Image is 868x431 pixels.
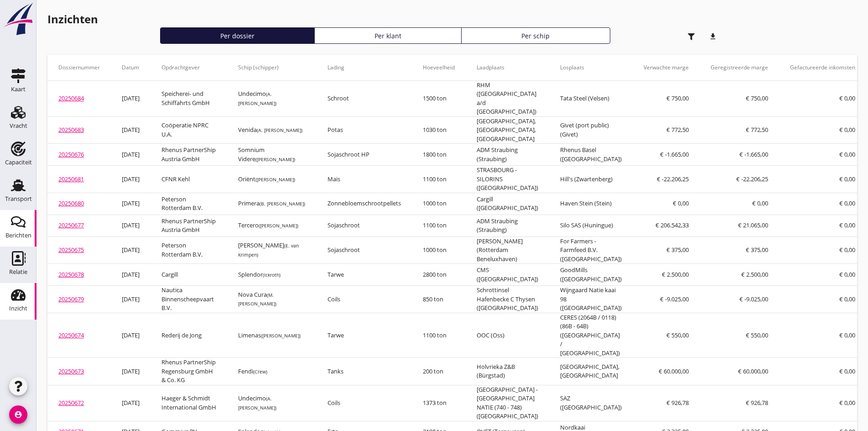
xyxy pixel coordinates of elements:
span: € -1.665,00 [739,150,768,158]
td: Rhenus PartnerShip Regensburg GmbH & Co. KG [151,358,227,385]
td: 1100 ton [412,215,466,237]
td: For Farmers - Farmfeed B.V. ([GEOGRAPHIC_DATA]) [549,237,633,264]
td: [DATE] [111,166,151,193]
td: Peterson Rotterdam B.V. [151,193,227,215]
td: € 0,00 [779,215,866,237]
td: Rhenus PartnerShip Austria GmbH [151,215,227,237]
a: 20250672 [58,399,84,407]
td: Tarwe [317,264,412,286]
td: Zonnebloemschrootpellets [317,193,412,215]
td: € 0,00 [779,358,866,385]
td: Mais [317,166,412,193]
td: [DATE] [111,193,151,215]
td: [PERSON_NAME] [227,237,317,264]
th: Lading: Not sorted. [317,55,412,80]
td: Tarwe [317,313,412,358]
td: € 0,00 [779,286,866,313]
td: Nautica Binnenscheepvaart B.V. [151,286,227,313]
span: € 550,00 [746,331,768,339]
small: ([PERSON_NAME]) [255,176,295,183]
td: € 0,00 [779,264,866,286]
td: 850 ton [412,286,466,313]
i: download [704,27,722,46]
small: ([PERSON_NAME]) [259,222,298,229]
td: Cargill ([GEOGRAPHIC_DATA]) [466,193,549,215]
td: CFNR Kehl [151,166,227,193]
h1: Inzichten [47,11,722,27]
td: Undecimo [227,385,317,421]
span: € 375,00 [666,246,689,254]
a: 20250683 [58,126,84,134]
a: 20250675 [58,246,84,254]
a: 20250678 [58,270,84,279]
a: 20250677 [58,221,84,229]
td: Tercero [227,215,317,237]
td: [GEOGRAPHIC_DATA], [GEOGRAPHIC_DATA], [GEOGRAPHIC_DATA] [466,116,549,144]
small: ([PERSON_NAME]) [255,156,295,163]
div: Vracht [10,123,27,129]
td: Nova Cura [227,286,317,313]
span: € -22.206,25 [657,175,689,183]
td: € 0,00 [779,166,866,193]
td: Splendor [227,264,317,286]
small: (Crew) [253,368,267,375]
td: Sojaschroot [317,215,412,237]
td: [PERSON_NAME] (Rotterdam Beneluxhaven) [466,237,549,264]
a: Per schip [461,27,610,44]
span: € -1.665,00 [660,150,689,158]
td: Oriënt [227,166,317,193]
td: Silo SAS (Huningue) [549,215,633,237]
span: € 750,00 [666,94,689,102]
a: Per dossier [160,27,315,44]
span: € 60.000,00 [738,367,768,375]
span: € 2.500,00 [741,270,768,279]
a: 20250681 [58,175,84,183]
span: € 21.065,00 [738,221,768,229]
td: 1100 ton [412,166,466,193]
a: 20250674 [58,331,84,339]
span: € 772,50 [666,126,689,134]
div: Kaart [11,86,26,92]
small: (E. van Krimpen) [238,242,299,258]
td: 1000 ton [412,193,466,215]
span: € -9.025,00 [739,295,768,303]
td: Holvrieka Z&B (Bürgstad) [466,358,549,385]
td: [GEOGRAPHIC_DATA], [GEOGRAPHIC_DATA] [549,358,633,385]
td: 1100 ton [412,313,466,358]
td: Rederij de Jong [151,313,227,358]
td: Tanks [317,358,412,385]
td: [DATE] [111,215,151,237]
span: € 60.000,00 [659,367,689,375]
a: 20250680 [58,199,84,207]
td: [DATE] [111,144,151,166]
td: Haven Stein (Stein) [549,193,633,215]
div: Berichten [5,232,31,238]
td: 1030 ton [412,116,466,144]
td: [DATE] [111,116,151,144]
td: Schroot [317,81,412,117]
td: [DATE] [111,81,151,117]
td: Primera [227,193,317,215]
div: Transport [5,196,32,202]
td: Tata Steel (Velsen) [549,81,633,117]
td: Givet (port public) (Givet) [549,116,633,144]
img: logo-small.a267ee39.svg [2,2,35,36]
td: Coils [317,286,412,313]
td: Limenas [227,313,317,358]
td: Coöperatie NPRC U.A. [151,116,227,144]
th: Hoeveelheid: Not sorted. [412,55,466,80]
td: OOC (Oss) [466,313,549,358]
td: Undecimo [227,81,317,117]
td: € 0,00 [779,193,866,215]
td: ADM Straubing (Straubing) [466,144,549,166]
span: € 375,00 [746,246,768,254]
div: Relatie [9,269,27,275]
td: Potas [317,116,412,144]
td: STRASBOURG - SILORINS ([GEOGRAPHIC_DATA]) [466,166,549,193]
td: Somnium Videre [227,144,317,166]
td: CERES (2064B / 0118) (86B - 64B) ([GEOGRAPHIC_DATA] / [GEOGRAPHIC_DATA]) [549,313,633,358]
small: (A. [PERSON_NAME]) [257,127,302,133]
td: 2800 ton [412,264,466,286]
td: [DATE] [111,264,151,286]
div: Per klant [318,31,457,41]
